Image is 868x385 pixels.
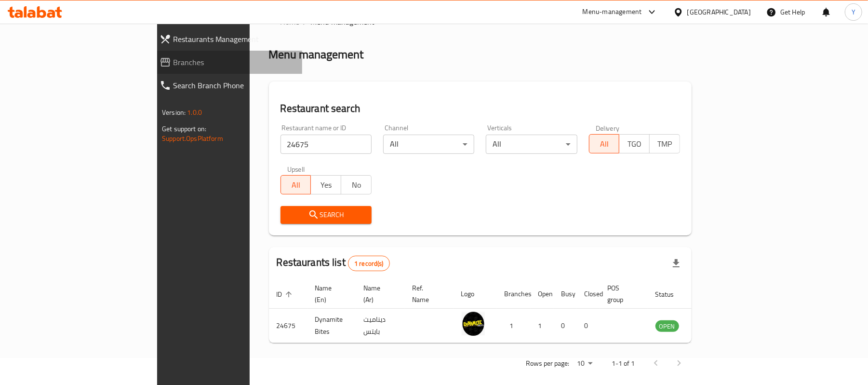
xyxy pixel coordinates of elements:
[345,178,368,192] span: No
[623,137,646,151] span: TGO
[280,175,311,194] button: All
[187,106,202,119] span: 1.0.0
[315,178,337,192] span: Yes
[589,134,620,153] button: All
[280,101,680,116] h2: Restaurant search
[655,320,679,332] div: OPEN
[454,279,497,309] th: Logo
[655,321,679,332] span: OPEN
[577,309,600,343] td: 0
[173,80,294,91] span: Search Branch Phone
[383,135,474,154] div: All
[583,6,642,18] div: Menu-management
[655,289,687,300] span: Status
[162,123,206,135] span: Get support on:
[280,206,372,224] button: Search
[315,282,345,305] span: Name (En)
[311,16,375,27] span: Menu management
[852,7,855,17] span: Y
[413,282,442,305] span: Ref. Name
[577,279,600,309] th: Closed
[280,135,372,154] input: Search for restaurant name or ID..
[173,56,294,68] span: Branches
[461,312,485,336] img: Dynamite Bites
[554,279,577,309] th: Busy
[526,357,569,370] p: Rows per page:
[269,279,732,343] table: enhanced table
[665,252,688,275] div: Export file
[287,165,305,172] label: Upsell
[348,259,389,268] span: 1 record(s)
[162,132,223,145] a: Support.OpsPlatform
[497,279,531,309] th: Branches
[531,279,554,309] th: Open
[687,7,751,17] div: [GEOGRAPHIC_DATA]
[531,309,554,343] td: 1
[173,33,294,45] span: Restaurants Management
[573,357,596,371] div: Rows per page:
[304,16,307,27] li: /
[612,357,635,370] p: 1-1 of 1
[619,134,650,153] button: TGO
[497,309,531,343] td: 1
[341,175,372,194] button: No
[486,135,577,154] div: All
[364,282,393,305] span: Name (Ar)
[593,137,616,151] span: All
[310,175,341,194] button: Yes
[152,74,302,97] a: Search Branch Phone
[307,309,356,343] td: Dynamite Bites
[356,309,405,343] td: ديناميت بايتس
[649,134,680,153] button: TMP
[608,282,636,305] span: POS group
[152,51,302,74] a: Branches
[269,47,364,62] h2: Menu management
[152,27,302,51] a: Restaurants Management
[288,209,364,221] span: Search
[162,106,186,119] span: Version:
[277,289,295,300] span: ID
[654,137,676,151] span: TMP
[596,124,620,131] label: Delivery
[277,255,390,271] h2: Restaurants list
[285,178,307,192] span: All
[554,309,577,343] td: 0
